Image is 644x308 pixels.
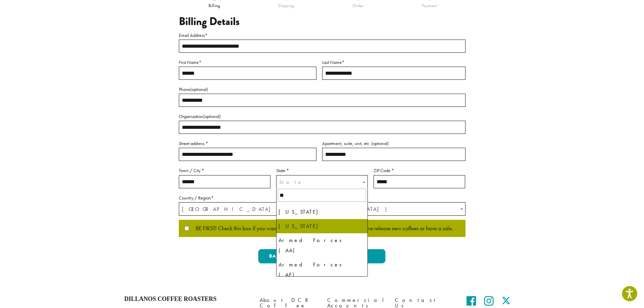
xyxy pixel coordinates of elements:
[251,0,322,8] div: Shipping
[179,203,465,216] span: United States (US)
[179,112,466,121] label: Organization
[203,113,221,119] span: (optional)
[322,58,466,67] label: Last Name
[179,202,466,216] span: Country / Region
[179,15,466,28] h3: Billing Details
[394,0,466,8] div: Payment
[179,0,251,8] div: Billing
[258,249,318,263] button: Back to cart
[277,205,367,219] li: [US_STATE]
[189,226,453,232] span: BE FIRST! Check this box if you want [PERSON_NAME] to email you when we release new coffees or ha...
[179,31,466,40] label: Email Address
[322,0,394,8] div: Order
[185,226,189,231] input: BE FIRST! Check this box if you want [PERSON_NAME] to email you when we release new coffees or ha...
[277,219,367,233] li: [US_STATE]
[371,140,389,146] span: (optional)
[190,86,208,92] span: (optional)
[322,139,466,148] label: Apartment, suite, unit, etc.
[277,233,367,258] li: Armed Forces (AA)
[277,258,367,282] li: Armed Forces (AE)
[179,139,316,148] label: Street address
[374,166,465,175] label: ZIP Code
[179,166,270,175] label: Town / City
[276,166,368,175] label: State
[179,58,316,67] label: First Name
[279,179,303,186] span: State
[124,295,249,303] h4: Dillanos Coffee Roasters
[276,175,368,189] span: State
